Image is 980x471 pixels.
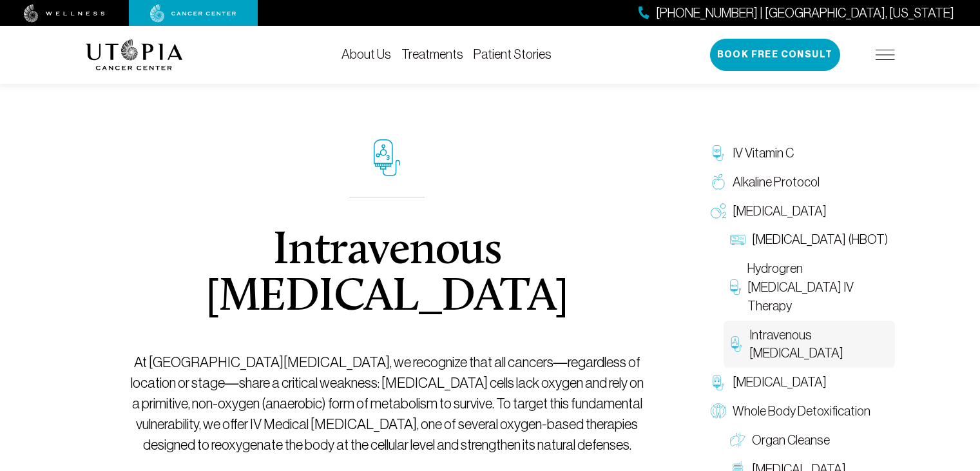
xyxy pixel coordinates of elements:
[730,232,745,248] img: Hyperbaric Oxygen Therapy (HBOT)
[341,47,391,61] a: About Us
[711,174,726,190] img: Alkaline Protocol
[724,225,895,254] a: [MEDICAL_DATA] (HBOT)
[752,431,830,450] span: Organ Cleanse
[724,321,895,368] a: Intravenous [MEDICAL_DATA]
[656,4,954,23] span: [PHONE_NUMBER] | [GEOGRAPHIC_DATA], [US_STATE]
[747,259,889,315] span: Hydrogren [MEDICAL_DATA] IV Therapy
[752,230,888,249] span: [MEDICAL_DATA] (HBOT)
[730,432,745,448] img: Organ Cleanse
[733,202,827,221] span: [MEDICAL_DATA]
[733,373,827,392] span: [MEDICAL_DATA]
[401,47,463,61] a: Treatments
[24,5,105,23] img: wellness
[724,426,895,455] a: Organ Cleanse
[733,173,820,192] span: Alkaline Protocol
[704,168,895,197] a: Alkaline Protocol
[639,4,954,23] a: [PHONE_NUMBER] | [GEOGRAPHIC_DATA], [US_STATE]
[730,336,744,352] img: Intravenous Ozone Therapy
[733,144,794,163] span: IV Vitamin C
[876,50,895,60] img: icon-hamburger
[711,203,726,219] img: Oxygen Therapy
[704,139,895,168] a: IV Vitamin C
[130,228,644,321] h1: Intravenous [MEDICAL_DATA]
[710,39,840,71] button: Book Free Consult
[724,254,895,320] a: Hydrogren [MEDICAL_DATA] IV Therapy
[711,145,726,161] img: IV Vitamin C
[749,326,888,363] span: Intravenous [MEDICAL_DATA]
[704,397,895,426] a: Whole Body Detoxification
[711,375,726,390] img: Chelation Therapy
[474,47,552,61] a: Patient Stories
[704,197,895,226] a: [MEDICAL_DATA]
[730,279,741,295] img: Hydrogren Peroxide IV Therapy
[130,352,644,455] p: At [GEOGRAPHIC_DATA][MEDICAL_DATA], we recognize that all cancers—regardless of location or stage...
[711,403,726,419] img: Whole Body Detoxification
[733,402,870,421] span: Whole Body Detoxification
[86,39,183,70] img: logo
[150,5,236,23] img: cancer center
[704,368,895,397] a: [MEDICAL_DATA]
[374,139,400,176] img: icon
